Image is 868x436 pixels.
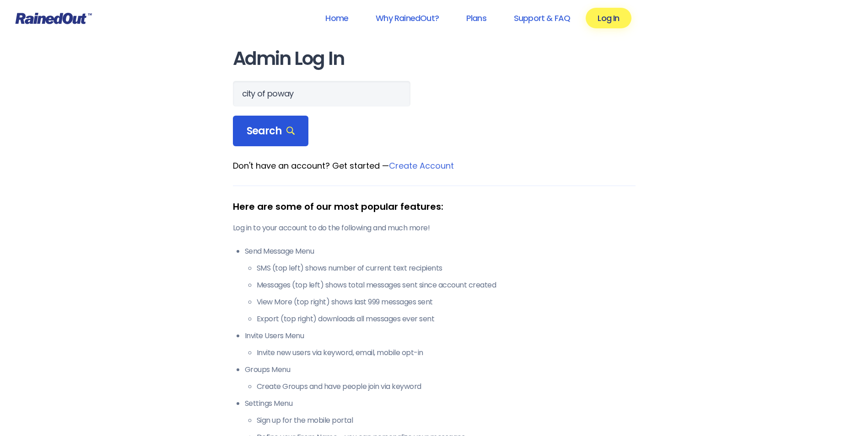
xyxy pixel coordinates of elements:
[245,364,636,392] li: Groups Menu
[233,116,309,147] div: Search
[257,381,636,392] li: Create Groups and have people join via keyword
[257,280,636,291] li: Messages (top left) shows total messages sent since account created
[502,8,582,28] a: Support & FAQ
[257,415,636,426] li: Sign up for the mobile portal
[257,347,636,358] li: Invite new users via keyword, email, mobile opt-in
[247,125,295,138] span: Search
[233,81,410,106] input: Search Orgs…
[245,330,636,358] li: Invite Users Menu
[257,314,636,324] li: Export (top right) downloads all messages ever sent
[454,8,498,28] a: Plans
[245,246,636,324] li: Send Message Menu
[586,8,631,28] a: Log In
[364,8,451,28] a: Why RainedOut?
[257,297,636,308] li: View More (top right) shows last 999 messages sent
[257,263,636,274] li: SMS (top left) shows number of current text recipients
[233,223,636,234] p: Log in to your account to do the following and much more!
[389,160,454,171] a: Create Account
[313,8,360,28] a: Home
[233,200,636,213] div: Here are some of our most popular features:
[233,48,636,69] h1: Admin Log In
